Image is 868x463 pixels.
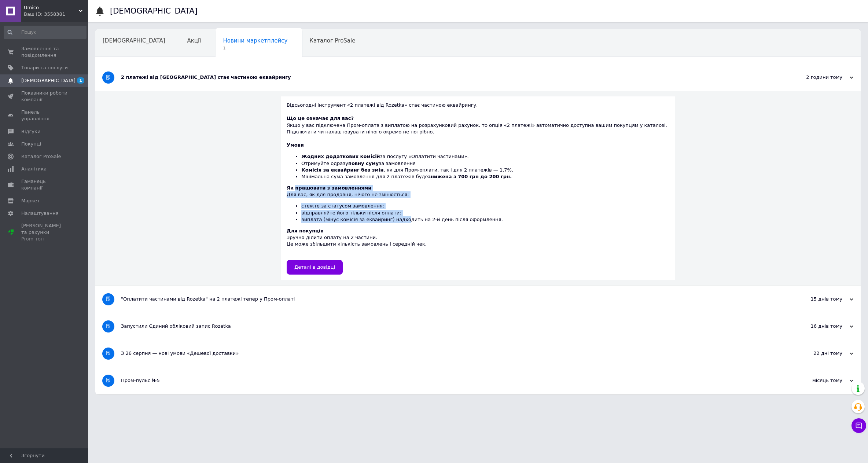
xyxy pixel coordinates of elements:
[287,102,669,115] div: Відсьогодні інструмент «2 платежі від Rozetka» стає частиною еквайрингу.
[301,167,384,173] b: Комісія за еквайринг без змін
[301,160,669,167] li: Отримуйте одразу за замовлення
[21,166,47,172] span: Аналітика
[223,45,287,51] span: 1
[103,37,165,44] span: [DEMOGRAPHIC_DATA]
[121,74,780,81] div: 2 платежі від [GEOGRAPHIC_DATA] стає частиною еквайрингу
[301,210,669,216] li: відправляйте його тільки після оплати;
[287,260,343,275] a: Деталі в довідці
[21,178,68,191] span: Гаманець компанії
[121,296,780,302] div: "Оплатити частинами від Rozetka" на 2 платежі тепер у Пром-оплаті
[852,418,866,433] button: Чат з покупцем
[301,173,669,180] li: Мінімальна сума замовлення для 2 платежів буде
[110,7,198,15] h1: [DEMOGRAPHIC_DATA]
[21,141,41,147] span: Покупці
[780,377,853,384] div: місяць тому
[24,4,79,11] span: Umico
[780,74,853,81] div: 2 години тому
[21,109,68,122] span: Панель управління
[301,216,669,223] li: виплата (мінус комісія за еквайринг) надходить на 2-й день після оформлення.
[780,350,853,357] div: 22 дні тому
[287,228,669,254] div: Зручно ділити оплату на 2 частини. Це може збільшити кількість замовлень і середній чек.
[348,161,379,166] b: повну суму
[301,153,669,160] li: за послугу «Оплатити частинами».
[21,128,40,135] span: Відгуки
[187,37,201,44] span: Акції
[780,323,853,330] div: 16 днів тому
[77,77,84,84] span: 1
[287,185,669,223] div: Для вас, як для продавця, нічого не змінюється:
[780,296,853,302] div: 15 днів тому
[287,115,354,121] b: Що це означає для вас?
[21,45,68,59] span: Замовлення та повідомлення
[287,228,323,234] b: Для покупців
[294,264,335,270] span: Деталі в довідці
[24,11,88,18] div: Ваш ID: 3558381
[287,142,304,148] b: Умови
[301,203,669,209] li: стежте за статусом замовлення;
[287,115,669,135] div: Якщо у вас підключена Пром-оплата з виплатою на розрахунковий рахунок, то опція «2 платежі» автом...
[21,198,40,204] span: Маркет
[21,153,61,160] span: Каталог ProSale
[21,77,76,84] span: [DEMOGRAPHIC_DATA]
[301,167,669,173] li: , як для Пром-оплати, так і для 2 платежів — 1,7%,
[121,323,780,330] div: Запустили Єдиний обліковий запис Rozetka
[428,174,512,179] b: знижена з 700 грн до 200 грн.
[287,185,371,191] b: Як працювати з замовленнями
[21,90,68,103] span: Показники роботи компанії
[121,377,780,384] div: Пром-пульс №5
[223,37,287,44] span: Новини маркетплейсу
[21,236,68,242] div: Prom топ
[309,37,355,44] span: Каталог ProSale
[21,210,59,217] span: Налаштування
[21,223,68,243] span: [PERSON_NAME] та рахунки
[21,65,68,71] span: Товари та послуги
[121,350,780,357] div: З 26 серпня — нові умови «Дешевої доставки»
[4,26,87,39] input: Пошук
[301,154,380,159] b: Жодних додаткових комісій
